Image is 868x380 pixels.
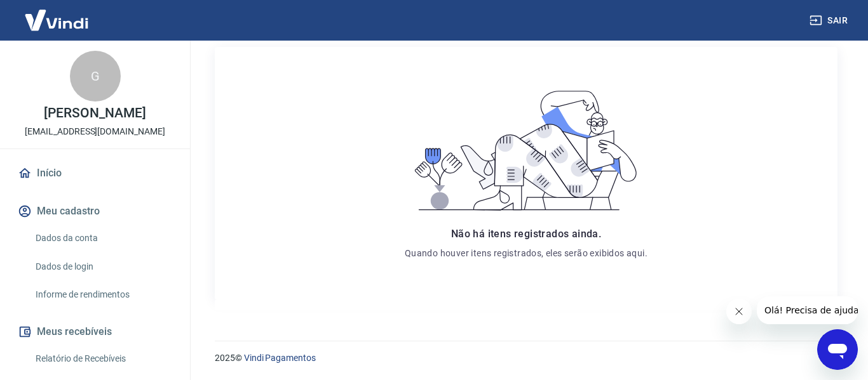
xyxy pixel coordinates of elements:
a: Dados de login [31,254,175,280]
span: Olá! Precisa de ajuda? [8,9,107,19]
p: [PERSON_NAME] [44,107,146,120]
p: Quando houver itens registrados, eles serão exibidos aqui. [405,247,648,259]
p: 2025 © [215,351,837,365]
a: Informe de rendimentos [31,282,175,308]
div: G [70,51,121,102]
a: Vindi Pagamentos [244,353,316,363]
iframe: Botão para abrir a janela de mensagens [817,329,858,370]
a: Início [15,159,175,187]
iframe: Mensagem da empresa [757,296,858,324]
button: Meu cadastro [15,197,175,225]
span: Não há itens registrados ainda. [451,228,601,240]
a: Relatório de Recebíveis [31,346,175,372]
a: Dados da conta [31,225,175,251]
button: Meus recebíveis [15,318,175,346]
iframe: Fechar mensagem [726,299,752,324]
button: Sair [807,9,853,32]
img: Vindi [15,1,98,39]
p: [EMAIL_ADDRESS][DOMAIN_NAME] [25,125,165,138]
